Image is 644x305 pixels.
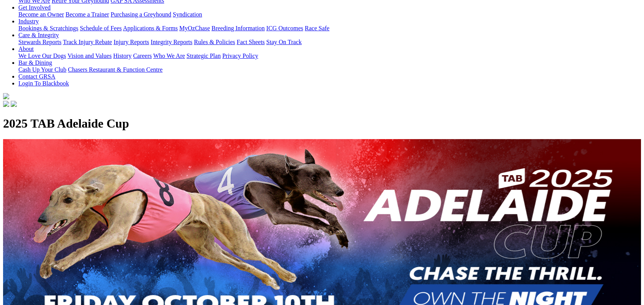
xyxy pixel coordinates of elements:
[80,25,121,31] a: Schedule of Fees
[18,46,34,52] a: About
[237,39,265,45] a: Fact Sheets
[18,52,641,59] div: About
[222,52,258,59] a: Privacy Policy
[18,25,78,31] a: Bookings & Scratchings
[67,52,111,59] a: Vision and Values
[18,11,641,18] div: Get Involved
[68,66,162,73] a: Chasers Restaurant & Function Centre
[11,101,17,107] img: twitter.svg
[18,80,69,87] a: Login To Blackbook
[18,4,51,11] a: Get Involved
[113,52,131,59] a: History
[111,11,171,18] a: Purchasing a Greyhound
[123,25,178,31] a: Applications & Forms
[63,39,112,45] a: Track Injury Rebate
[18,11,64,18] a: Become an Owner
[133,52,152,59] a: Careers
[18,73,55,80] a: Contact GRSA
[18,39,61,45] a: Stewards Reports
[266,25,303,31] a: ICG Outcomes
[113,39,149,45] a: Injury Reports
[194,39,235,45] a: Rules & Policies
[18,59,52,66] a: Bar & Dining
[18,32,59,38] a: Care & Integrity
[211,25,265,31] a: Breeding Information
[151,39,192,45] a: Integrity Reports
[18,66,641,73] div: Bar & Dining
[18,66,66,73] a: Cash Up Your Club
[18,39,641,46] div: Care & Integrity
[18,25,641,32] div: Industry
[3,116,641,131] h1: 2025 TAB Adelaide Cup
[3,93,9,99] img: logo-grsa-white.png
[179,25,210,31] a: MyOzChase
[3,101,9,107] img: facebook.svg
[66,11,109,18] a: Become a Trainer
[187,52,221,59] a: Strategic Plan
[266,39,302,45] a: Stay On Track
[18,52,66,59] a: We Love Our Dogs
[173,11,202,18] a: Syndication
[18,18,39,25] a: Industry
[305,25,329,31] a: Race Safe
[153,52,185,59] a: Who We Are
